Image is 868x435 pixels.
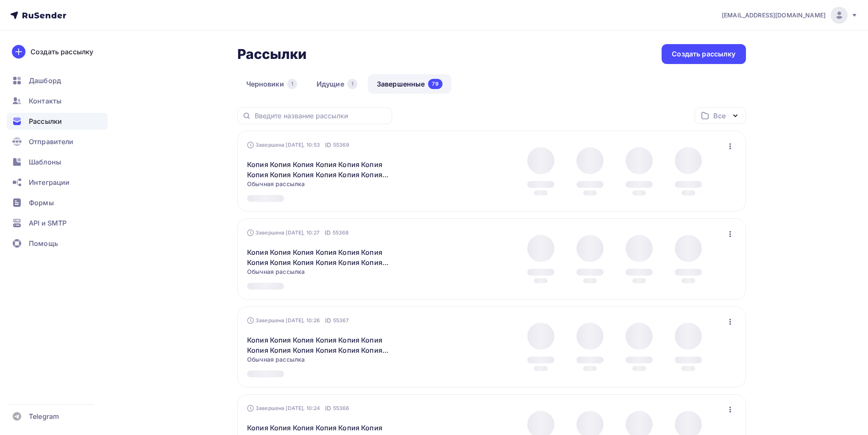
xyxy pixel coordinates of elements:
a: Копия Копия Копия Копия Копия Копия Копия Копия Копия Копия Копия Копия [GEOGRAPHIC_DATA] Копия К... [247,159,392,180]
span: Формы [29,198,54,208]
span: 55369 [333,141,350,149]
span: 55368 [333,229,349,237]
span: 55366 [333,404,350,413]
a: Отправители [7,133,108,150]
a: Идущие1 [308,74,366,94]
a: Завершенные79 [368,74,451,94]
a: Черновики1 [237,74,306,94]
span: Рассылки [29,116,62,126]
span: ID [325,404,331,413]
span: Обычная рассылка [247,355,305,364]
span: API и SMTP [29,218,67,228]
a: Копия Копия Копия Копия Копия Копия Копия Копия Копия Копия Копия Копия Копия Копия Копия Копия К... [247,335,392,355]
span: Отправители [29,137,74,147]
div: Создать рассылку [31,47,93,57]
a: Формы [7,194,108,211]
div: Завершена [DATE], 10:24 [247,404,349,413]
a: Дашборд [7,72,108,89]
a: [EMAIL_ADDRESS][DOMAIN_NAME] [722,7,858,24]
button: Все [695,107,746,124]
span: ID [325,316,331,325]
div: Завершена [DATE], 10:26 [247,316,349,325]
span: Контакты [29,96,61,106]
span: Дашборд [29,75,61,86]
span: Помощь [29,238,58,248]
div: 1 [287,79,297,89]
span: Обычная рассылка [247,268,305,276]
div: 79 [428,79,442,89]
div: Завершена [DATE], 10:53 [247,141,349,149]
a: Рассылки [7,113,108,130]
div: 1 [348,79,357,89]
div: Завершена [DATE], 10:27 [247,229,349,237]
span: ID [325,229,331,237]
div: Все [713,111,725,121]
span: Интеграции [29,177,70,187]
a: Копия Копия Копия Копия Копия Копия Копия Копия Копия Копия Копия Копия Копия Копия Копия Копия К... [247,247,392,268]
span: Telegram [29,411,59,421]
span: ID [325,141,331,149]
span: Обычная рассылка [247,180,305,188]
h2: Рассылки [237,46,307,63]
input: Введите название рассылки [255,111,387,120]
span: 55367 [333,316,349,325]
span: [EMAIL_ADDRESS][DOMAIN_NAME] [722,11,826,20]
a: Шаблоны [7,153,108,170]
a: Контакты [7,92,108,109]
span: Шаблоны [29,157,61,167]
div: Создать рассылку [672,49,735,59]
